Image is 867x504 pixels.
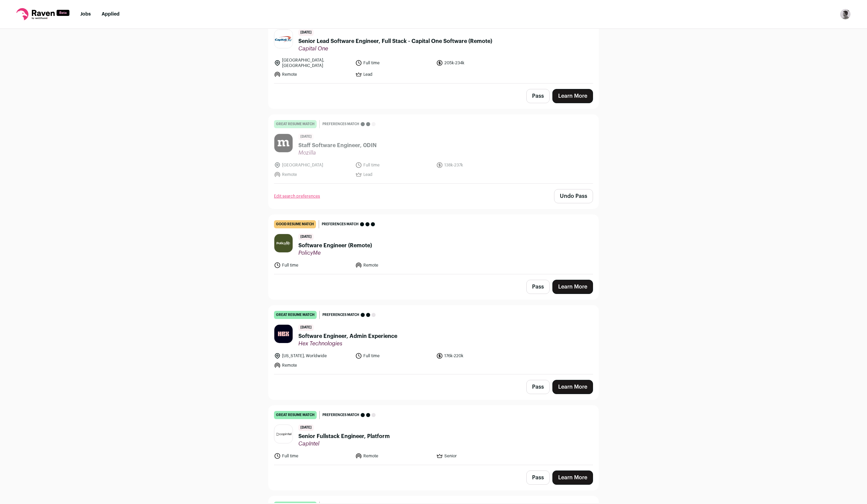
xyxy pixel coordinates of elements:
button: Pass [526,471,550,485]
div: great resume match [274,311,317,319]
img: 8077736-medium_jpg [840,9,851,20]
button: Pass [526,89,550,103]
li: Remote [355,453,432,459]
li: Remote [274,171,351,178]
img: ed6f39911129357e39051950c0635099861b11d33cdbe02a057c56aa8f195c9d [274,134,293,152]
a: great resume match Preferences match [DATE] Senior Fullstack Engineer, Platform CapIntel Full tim... [269,406,598,465]
a: Edit search preferences [274,193,320,199]
span: [DATE] [298,234,314,240]
li: Lead [355,71,432,78]
a: Learn More [552,471,593,485]
span: Senior Lead Software Engineer, Full Stack - Capital One Software (Remote) [298,37,492,45]
li: Remote [355,262,432,269]
span: [DATE] [298,29,314,36]
span: [DATE] [298,324,314,331]
div: good resume match [274,220,316,228]
span: Preferences match [322,412,359,418]
span: Preferences match [322,121,359,128]
li: Full time [274,262,351,269]
span: Software Engineer (Remote) [298,242,372,250]
a: Applied [102,12,120,17]
a: Learn More [552,280,593,294]
a: good resume match Preferences match [DATE] Software Engineer (Remote) PolicyMe Full time Remote [269,215,598,274]
button: Pass [526,280,550,294]
li: Lead [355,171,432,178]
span: Preferences match [322,312,359,318]
li: Remote [274,362,351,369]
li: [GEOGRAPHIC_DATA] [274,162,351,168]
span: Capital One [298,45,492,52]
li: 138k-237k [436,162,513,168]
span: CapIntel [298,440,390,447]
img: fef1c45605c88cd72c394284d74b5c24c8369b7a040e634789dcc945091d9fd5.png [274,430,293,439]
button: Undo Pass [554,189,593,203]
a: Learn More [552,380,593,394]
li: Remote [274,71,351,78]
span: PolicyMe [298,250,372,256]
li: [US_STATE], Worldwide [274,352,351,359]
img: b84194a4681c722cdcfcff4783575f840fee2a02446e18f53b2905f52ff019b5.jpg [274,325,293,343]
a: great resume match Preferences match [DATE] Software Engineer, Admin Experience Hex Technologies ... [269,305,598,374]
img: 24b4cd1a14005e1eb0453b1a75ab48f7ab5ae425408ff78ab99c55fada566dcb.jpg [274,30,293,48]
div: great resume match [274,120,317,128]
span: Software Engineer, Admin Experience [298,332,397,340]
a: Learn More [552,89,593,103]
div: great resume match [274,411,317,419]
a: Jobs [80,12,91,17]
a: great resume match Preferences match [DATE] Staff Software Engineer, 0DIN Mozilla [GEOGRAPHIC_DAT... [269,115,598,183]
button: Pass [526,380,550,394]
span: Staff Software Engineer, 0DIN [298,141,377,150]
li: Full time [355,58,432,68]
span: Mozilla [298,150,377,156]
li: Full time [355,352,432,359]
li: 205k-234k [436,58,513,68]
span: Hex Technologies [298,340,397,347]
button: Open dropdown [840,9,851,20]
li: Full time [355,162,432,168]
span: Preferences match [322,221,359,228]
li: Senior [436,453,513,459]
li: Full time [274,453,351,459]
span: [DATE] [298,425,314,431]
a: good resume match Preferences match [DATE] Senior Lead Software Engineer, Full Stack - Capital On... [269,10,598,83]
span: [DATE] [298,134,314,140]
li: 176k-220k [436,352,513,359]
span: Senior Fullstack Engineer, Platform [298,432,390,440]
li: [GEOGRAPHIC_DATA], [GEOGRAPHIC_DATA] [274,58,351,68]
img: 8f08461f69f5544a4921fd8e22f601df971b667297244e4e7f1aab3c1f4d6caf.jpg [274,234,293,252]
